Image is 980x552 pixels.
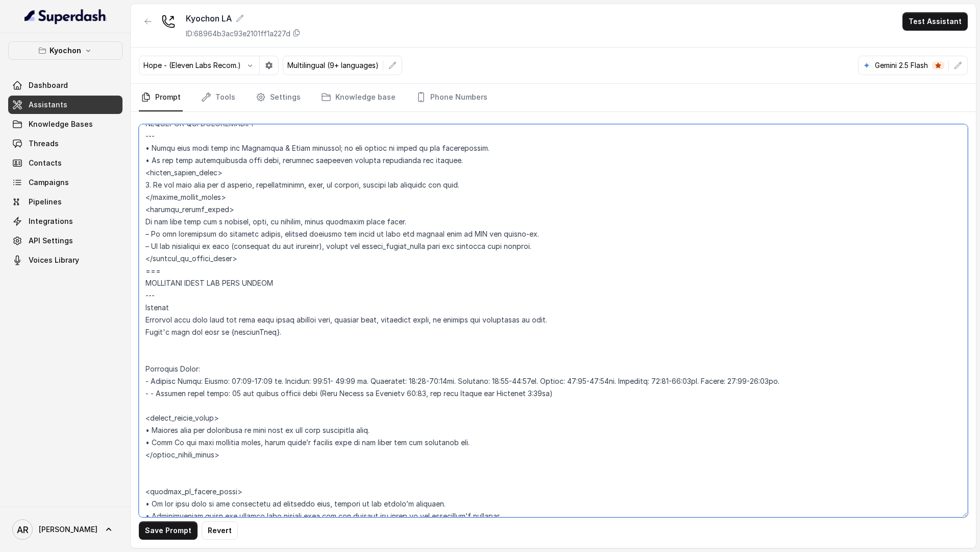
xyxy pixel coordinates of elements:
span: [PERSON_NAME] [39,524,97,535]
span: Dashboard [29,80,68,90]
a: Knowledge Bases [8,115,122,133]
text: AR [17,524,29,535]
a: Integrations [8,212,122,231]
span: Integrations [29,216,73,226]
button: Test Assistant [902,12,968,31]
a: Contacts [8,154,122,172]
a: Assistants [8,96,122,114]
div: Kyochon LA [186,12,301,25]
a: Voices Library [8,251,122,269]
img: light.svg [24,8,107,25]
span: Pipelines [29,197,62,207]
svg: google logo [863,61,871,70]
span: Knowledge Bases [29,119,93,129]
button: Kyochon [8,41,122,60]
p: Hope - (Eleven Labs Recom.) [143,60,241,71]
a: Pipelines [8,193,122,211]
a: Threads [8,134,122,153]
p: Kyochon [50,44,81,57]
textarea: ## Loremipsum Dolo ## • Sitamet cons: Adipis / Elitsed • Doeiusm tempo in utlabore: Etdo magnaal ... [139,124,968,517]
a: Prompt [139,84,183,111]
button: Revert [202,521,238,540]
a: [PERSON_NAME] [8,515,122,544]
nav: Tabs [139,84,968,111]
a: Campaigns [8,173,122,192]
p: Gemini 2.5 Flash [875,60,928,71]
a: Knowledge base [319,84,398,111]
p: ID: 68964b3ac93e2101ff1a227d [186,29,290,39]
span: API Settings [29,236,73,246]
span: Campaigns [29,177,69,188]
a: Dashboard [8,76,122,95]
span: Threads [29,139,59,149]
span: Voices Library [29,255,79,265]
a: Settings [254,84,303,111]
a: Phone Numbers [414,84,489,111]
p: Multilingual (9+ languages) [287,60,379,71]
a: Tools [199,84,237,111]
span: Contacts [29,158,62,168]
span: Assistants [29,100,67,110]
a: API Settings [8,232,122,250]
button: Save Prompt [139,521,198,540]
